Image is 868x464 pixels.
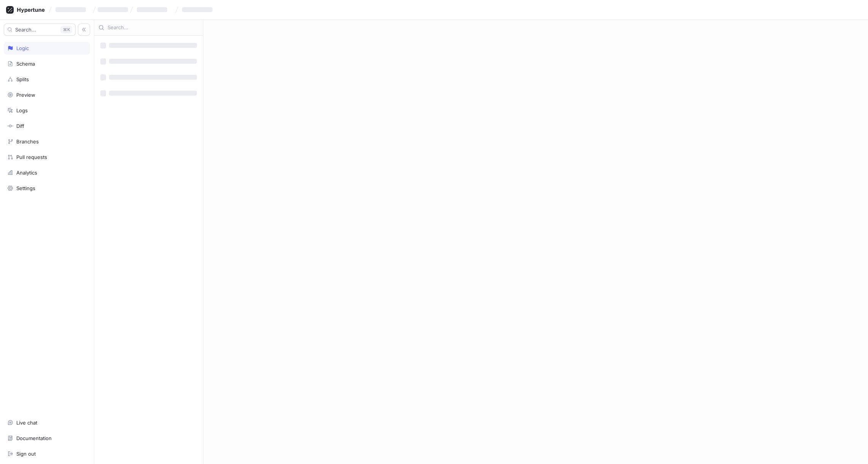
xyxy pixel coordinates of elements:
[100,58,106,64] span: ‌
[100,42,106,49] span: ‌
[100,74,106,80] span: ‌
[16,45,29,51] div: Logic
[16,92,35,98] div: Preview
[109,59,197,64] span: ‌
[182,7,212,12] span: ‌
[16,420,37,426] div: Live chat
[137,7,167,12] span: ‌
[134,3,173,16] button: ‌
[98,7,128,12] span: ‌
[16,138,39,145] div: Branches
[16,170,37,176] div: Analytics
[108,24,199,31] input: Search...
[16,107,28,113] div: Logs
[60,26,72,33] div: K
[4,24,76,36] button: Search...K
[52,3,92,16] button: ‌
[16,76,29,82] div: Splits
[100,90,106,96] span: ‌
[4,432,90,445] a: Documentation
[16,61,35,67] div: Schema
[109,75,197,80] span: ‌
[16,123,24,129] div: Diff
[16,154,47,160] div: Pull requests
[109,91,197,96] span: ‌
[16,185,35,191] div: Settings
[109,43,197,48] span: ‌
[179,3,219,16] button: ‌
[15,27,36,32] span: Search...
[16,435,52,441] div: Documentation
[55,7,86,12] span: ‌
[16,451,36,457] div: Sign out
